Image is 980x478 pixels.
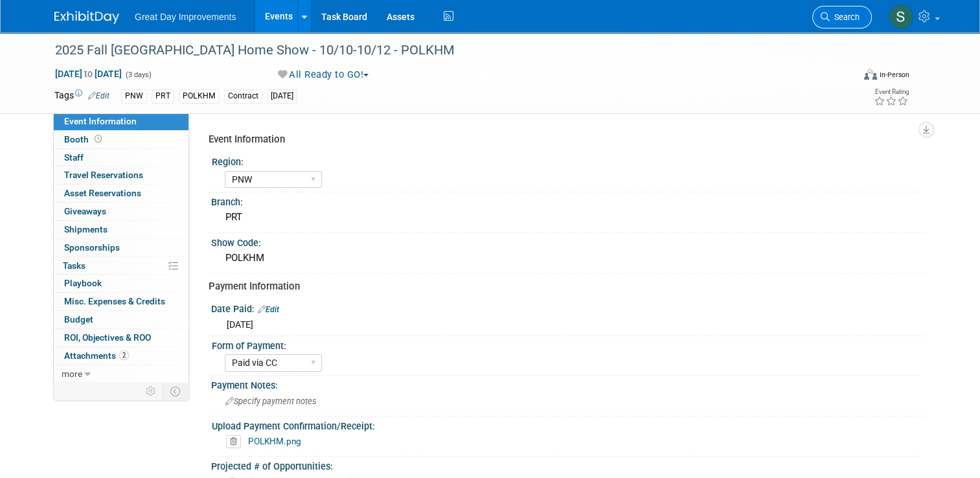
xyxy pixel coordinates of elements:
div: Show Code: [211,233,926,249]
a: POLKHM.png [248,436,301,446]
span: Booth [64,134,104,144]
img: ExhibitDay [54,11,119,24]
div: Projected # of Opportunities: [211,457,926,473]
span: Staff [64,152,84,163]
span: Great Day Improvements [135,12,236,22]
div: PRT [221,207,916,227]
span: Booth not reserved yet [92,134,104,144]
span: to [82,69,95,79]
a: Search [812,6,872,28]
a: Event Information [54,113,188,130]
a: Misc. Expenses & Credits [54,293,188,310]
a: Sponsorships [54,239,188,256]
div: [DATE] [267,89,297,103]
span: Search [830,12,860,22]
div: Date Paid: [211,299,926,316]
a: Edit [258,305,279,314]
a: Travel Reservations [54,166,188,184]
span: Travel Reservations [64,170,143,180]
div: Branch: [211,192,926,209]
a: Edit [88,91,109,100]
span: Misc. Expenses & Credits [64,296,165,306]
span: Budget [64,314,93,324]
span: ROI, Objectives & ROO [64,332,151,343]
td: Toggle Event Tabs [163,383,189,400]
div: Contract [224,89,262,103]
div: Region: [212,152,920,168]
td: Tags [54,89,109,104]
a: Booth [54,131,188,148]
a: Staff [54,149,188,166]
td: Personalize Event Tab Strip [140,383,163,400]
div: Form of Payment: [212,336,920,352]
a: Asset Reservations [54,185,188,202]
span: Asset Reservations [64,188,141,198]
div: Upload Payment Confirmation/Receipt: [212,416,920,433]
span: 2 [119,350,129,360]
span: Tasks [63,260,85,271]
a: Tasks [54,257,188,275]
div: In-Person [879,70,909,80]
div: Payment Information [209,280,916,293]
a: Playbook [54,275,188,292]
a: Shipments [54,221,188,238]
a: ROI, Objectives & ROO [54,329,188,347]
span: [DATE] [DATE] [54,68,122,80]
div: 2025 Fall [GEOGRAPHIC_DATA] Home Show - 10/10-10/12 - POLKHM [51,39,837,62]
a: more [54,365,188,383]
span: Giveaways [64,206,106,216]
span: Attachments [64,350,129,361]
span: Playbook [64,278,102,288]
div: POLKHM [179,89,220,103]
span: Event Information [64,116,137,126]
div: PNW [121,89,147,103]
button: All Ready to GO! [273,68,374,82]
div: PRT [152,89,174,103]
a: Delete attachment? [226,437,246,446]
span: more [62,369,82,379]
span: (3 days) [124,71,152,79]
a: Giveaways [54,203,188,220]
span: Sponsorships [64,242,120,253]
div: Event Information [209,133,916,146]
a: Attachments2 [54,347,188,365]
div: Event Rating [874,89,909,95]
div: Payment Notes: [211,376,926,392]
span: Specify payment notes [225,396,316,406]
img: Format-Inperson.png [864,69,877,80]
span: Shipments [64,224,108,234]
span: [DATE] [227,319,253,330]
div: POLKHM [221,248,916,268]
a: Budget [54,311,188,328]
div: Event Format [783,67,909,87]
img: Sha'Nautica Sales [889,5,913,29]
